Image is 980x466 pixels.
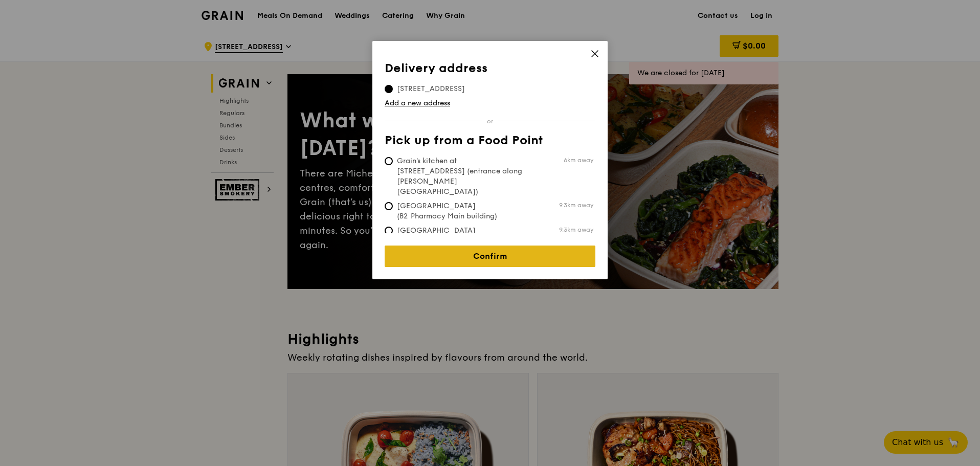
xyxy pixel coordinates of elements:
[559,226,593,234] span: 9.3km away
[385,226,537,256] span: [GEOGRAPHIC_DATA] (Level 1 [PERSON_NAME] block drop-off point)
[385,201,537,221] span: [GEOGRAPHIC_DATA] (B2 Pharmacy Main building)
[385,156,537,197] span: Grain's kitchen at [STREET_ADDRESS] (entrance along [PERSON_NAME][GEOGRAPHIC_DATA])
[564,156,593,164] span: 6km away
[385,157,393,165] input: Grain's kitchen at [STREET_ADDRESS] (entrance along [PERSON_NAME][GEOGRAPHIC_DATA])6km away
[385,227,393,235] input: [GEOGRAPHIC_DATA] (Level 1 [PERSON_NAME] block drop-off point)9.3km away
[385,246,595,267] a: Confirm
[385,85,393,93] input: [STREET_ADDRESS]
[385,134,595,152] th: Pick up from a Food Point
[385,98,595,108] a: Add a new address
[385,61,595,80] th: Delivery address
[385,84,477,94] span: [STREET_ADDRESS]
[559,201,593,209] span: 9.3km away
[385,202,393,210] input: [GEOGRAPHIC_DATA] (B2 Pharmacy Main building)9.3km away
